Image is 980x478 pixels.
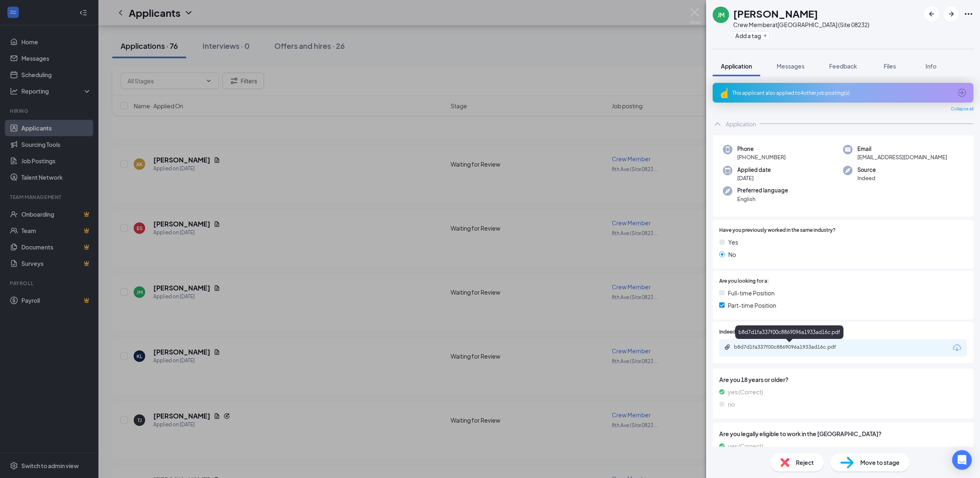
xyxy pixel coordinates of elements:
span: Preferred language [737,186,788,194]
svg: ArrowLeftNew [927,9,937,19]
span: Part-time Position [728,301,776,310]
span: Email [857,145,947,153]
span: Application [721,62,752,70]
span: Messages [777,62,805,70]
svg: ArrowRight [946,9,956,19]
div: Open Intercom Messenger [952,450,972,470]
svg: Download [952,343,962,353]
span: yes (Correct) [728,387,763,396]
span: [DATE] [737,174,771,182]
svg: Ellipses [964,9,973,19]
span: Are you legally eligible to work in the [GEOGRAPHIC_DATA]? [719,429,967,438]
span: Reject [796,458,814,467]
span: Are you looking for a: [719,277,769,285]
span: Indeed Resume [719,328,755,336]
span: Files [884,62,896,70]
div: Crew Member at [GEOGRAPHIC_DATA] (Site 08232) [733,21,869,29]
span: no [728,400,735,409]
a: Paperclipb8d7d1fa337f00c8869096a1933ad16c.pdf [724,344,857,352]
button: PlusAdd a tag [733,31,770,40]
span: yes (Correct) [728,441,763,451]
div: This applicant also applied to 4 other job posting(s) [732,89,952,96]
span: No [728,250,736,259]
span: Applied date [737,166,771,174]
svg: Plus [763,33,768,38]
span: Are you 18 years or older? [719,375,967,384]
span: Info [925,62,937,70]
div: Application [726,120,756,128]
span: English [737,195,788,203]
span: Move to stage [860,458,900,467]
button: ArrowLeftNew [924,7,939,21]
h1: [PERSON_NAME] [733,7,818,21]
svg: Paperclip [724,344,731,350]
button: ArrowRight [944,7,959,21]
div: b8d7d1fa337f00c8869096a1933ad16c.pdf [734,344,849,350]
span: Phone [737,145,786,153]
span: Feedback [829,62,857,70]
span: [PHONE_NUMBER] [737,153,786,161]
svg: ChevronUp [713,119,722,129]
div: b8d7d1fa337f00c8869096a1933ad16c.pdf [735,325,843,339]
span: Indeed [857,174,876,182]
div: JM [718,11,725,19]
svg: ArrowCircle [957,88,967,98]
span: Full-time Position [728,288,775,297]
span: Collapse all [951,106,973,112]
span: Yes [728,238,738,247]
span: [EMAIL_ADDRESS][DOMAIN_NAME] [857,153,947,161]
span: Have you previously worked in the same industry? [719,226,836,234]
span: Source [857,166,876,174]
